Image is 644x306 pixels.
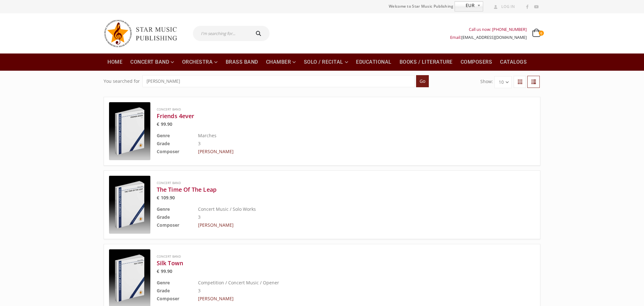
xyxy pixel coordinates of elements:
a: Concert Band [157,181,181,185]
b: Composer [157,222,179,228]
input: Go [416,75,429,87]
span: € [157,195,159,201]
a: The Time Of The Leap [157,186,503,193]
a: Facebook [523,3,531,11]
td: Competition / Concert Music / Opener [198,279,503,287]
b: Genre [157,280,170,286]
td: Marches [198,132,503,139]
div: Email: [450,33,527,41]
bdi: 99.90 [157,121,172,127]
a: [PERSON_NAME] [198,295,234,302]
a: Composers [457,53,496,71]
a: Friends 4ever [157,112,503,120]
a: Orchestra [178,53,222,71]
b: Composer [157,295,179,302]
span: EUR [455,2,475,9]
b: Genre [157,132,170,139]
div: You searched for [104,75,140,87]
a: Concert Band [157,107,181,111]
a: Catalogs [496,53,531,71]
a: Chamber [262,53,300,71]
td: 3 [198,213,503,221]
a: Books / Literature [396,53,456,71]
a: Concert Band [157,254,181,259]
a: [PERSON_NAME] [198,222,234,228]
b: Grade [157,288,170,294]
div: Call us now: [PHONE_NUMBER] [450,25,527,33]
td: 3 [198,287,503,295]
a: Silk Town [157,259,503,267]
span: Welcome to Star Music Publishing [389,2,454,11]
bdi: 109.90 [157,195,175,201]
span: € [157,268,159,274]
a: Brass Band [222,53,262,71]
td: Concert Music / Solo Works [198,205,503,213]
a: Solo / Recital [300,53,352,71]
img: Star Music Publishing [104,17,183,50]
bdi: 99.90 [157,268,172,274]
a: Concert Band [127,53,178,71]
a: Youtube [532,3,540,11]
button: Search [249,26,270,41]
a: [PERSON_NAME] [198,148,234,154]
a: Educational [352,53,395,71]
b: Genre [157,206,170,212]
span: 0 [539,31,544,36]
a: Log In [491,3,515,11]
b: Composer [157,148,179,154]
form: Show: [480,76,512,88]
input: I'm searching for... [193,26,249,41]
span: € [157,121,159,127]
b: Grade [157,214,170,220]
a: Home [104,53,126,71]
a: [EMAIL_ADDRESS][DOMAIN_NAME] [461,35,527,40]
b: Grade [157,140,170,146]
td: 3 [198,139,503,147]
